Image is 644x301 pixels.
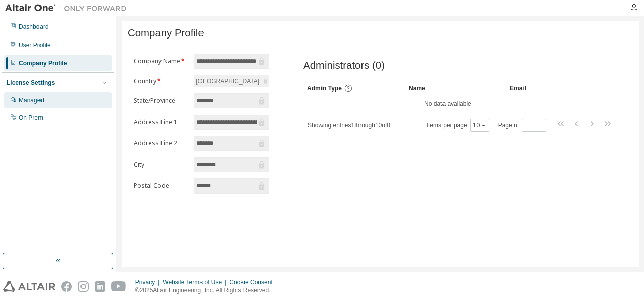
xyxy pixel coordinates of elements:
[134,118,188,126] label: Address Line 1
[19,41,51,49] div: User Profile
[135,278,163,286] div: Privacy
[111,281,126,292] img: youtube.svg
[19,96,44,104] div: Managed
[194,76,261,87] div: [GEOGRAPHIC_DATA]
[19,114,43,122] div: On Prem
[498,119,546,132] span: Page n.
[5,3,132,13] img: Altair One
[134,57,188,65] label: Company Name
[134,77,188,85] label: Country
[61,281,72,292] img: facebook.svg
[194,75,269,87] div: [GEOGRAPHIC_DATA]
[19,23,49,31] div: Dashboard
[134,182,188,190] label: Postal Code
[134,161,188,169] label: City
[95,281,105,292] img: linkedin.svg
[3,281,55,292] img: altair_logo.svg
[308,122,390,129] span: Showing entries 1 through 10 of 0
[78,281,89,292] img: instagram.svg
[134,139,188,147] label: Address Line 2
[473,121,487,129] button: 10
[7,79,55,87] div: License Settings
[409,80,502,96] div: Name
[163,278,229,286] div: Website Terms of Use
[19,59,67,67] div: Company Profile
[303,96,592,111] td: No data available
[128,27,204,39] span: Company Profile
[427,119,489,132] span: Items per page
[303,60,385,71] span: Administrators (0)
[229,278,278,286] div: Cookie Consent
[307,85,342,92] span: Admin Type
[135,286,279,295] p: © 2025 Altair Engineering, Inc. All Rights Reserved.
[510,80,588,96] div: Email
[134,97,188,105] label: State/Province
